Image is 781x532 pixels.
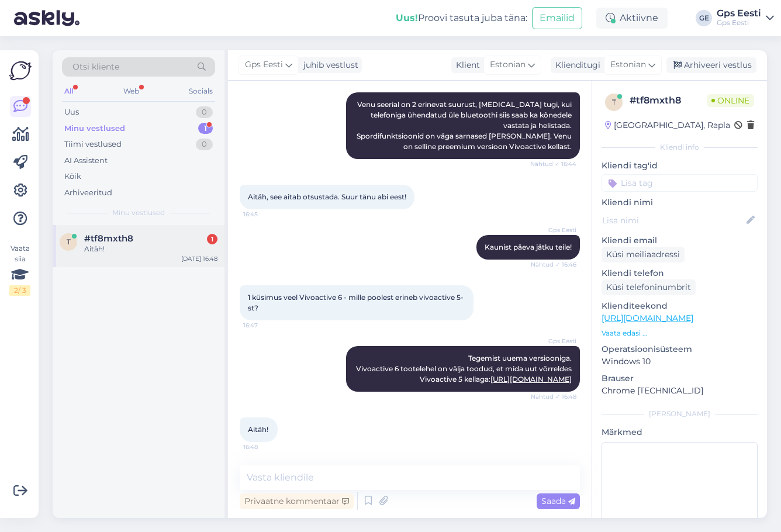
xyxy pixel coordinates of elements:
span: Nähtud ✓ 16:46 [531,260,576,269]
p: Windows 10 [602,355,758,368]
div: GE [696,10,712,26]
b: Uus! [396,12,418,23]
div: [GEOGRAPHIC_DATA], Rapla [605,119,730,132]
img: Askly Logo [9,60,32,82]
div: Socials [186,84,215,99]
span: Aitäh, see aitab otsustada. Suur tänu abi eest! [248,192,406,201]
p: Kliendi nimi [602,196,758,209]
div: Arhiveeritud [64,187,112,199]
span: Otsi kliente [72,61,119,73]
a: [URL][DOMAIN_NAME] [490,375,572,384]
span: 16:47 [243,321,287,330]
span: Estonian [610,58,646,71]
span: Gps Eesti [533,226,576,234]
div: Tiimi vestlused [64,139,122,150]
p: Kliendi tag'id [602,160,758,172]
a: [URL][DOMAIN_NAME] [602,313,693,323]
div: Klienditugi [551,59,600,71]
span: t [612,98,616,106]
div: # tf8mxth8 [630,94,707,108]
span: Estonian [490,58,526,71]
div: 1 [198,123,213,134]
p: Kliendi email [602,234,758,247]
button: Emailid [532,7,582,29]
span: 16:45 [243,210,287,219]
div: Kliendi info [602,142,758,153]
div: Aitäh! [84,244,217,254]
div: Web [121,84,141,99]
div: 0 [196,139,213,150]
span: Gps Eesti [245,58,283,71]
a: Gps EestiGps Eesti [717,9,774,27]
div: [PERSON_NAME] [602,409,758,419]
span: Minu vestlused [112,208,165,218]
div: Küsi telefoninumbrit [602,279,696,295]
div: juhib vestlust [299,59,358,71]
div: Arhiveeri vestlus [666,57,756,73]
span: Saada [541,496,575,506]
span: Kaunist päeva jätku teile! [485,243,572,251]
div: Küsi meiliaadressi [602,247,685,262]
span: Aitäh! [248,425,268,434]
input: Lisa tag [602,174,758,192]
input: Lisa nimi [602,214,744,227]
p: Klienditeekond [602,300,758,312]
span: Tegemist uuema versiooniga. Vivoactive 6 tootelehel on välja toodud, et mida uut võrreldes Vivoac... [356,354,573,384]
p: Kliendi telefon [602,267,758,279]
span: Venu seerial on 2 erinevat suurust, [MEDICAL_DATA] tugi, kui telefoniga ühendatud üle bluetoothi ... [357,100,573,151]
div: Kõik [64,171,81,182]
div: AI Assistent [64,155,108,167]
span: 16:48 [243,443,287,451]
div: Proovi tasuta juba täna: [396,11,527,25]
p: Vaata edasi ... [602,328,758,338]
span: Nähtud ✓ 16:44 [530,160,576,168]
div: 1 [207,234,217,244]
div: All [62,84,75,99]
div: [DATE] 16:48 [181,254,217,263]
div: Gps Eesti [717,9,761,18]
p: Operatsioonisüsteem [602,343,758,355]
div: Uus [64,106,79,118]
p: Brauser [602,372,758,385]
div: Vaata siia [9,243,30,296]
span: Gps Eesti [533,337,576,346]
div: Gps Eesti [717,18,761,27]
div: 0 [196,106,213,118]
p: Chrome [TECHNICAL_ID] [602,385,758,397]
p: Märkmed [602,426,758,438]
div: Aktiivne [596,8,668,29]
span: t [67,237,71,246]
div: Minu vestlused [64,123,125,134]
span: #tf8mxth8 [84,233,133,244]
span: 1 küsimus veel Vivoactive 6 - mille poolest erineb vivoactive 5-st? [248,293,464,312]
span: Nähtud ✓ 16:48 [531,392,576,401]
div: 2 / 3 [9,285,30,296]
span: Online [707,94,754,107]
div: Klient [451,59,480,71]
div: Privaatne kommentaar [240,493,354,509]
